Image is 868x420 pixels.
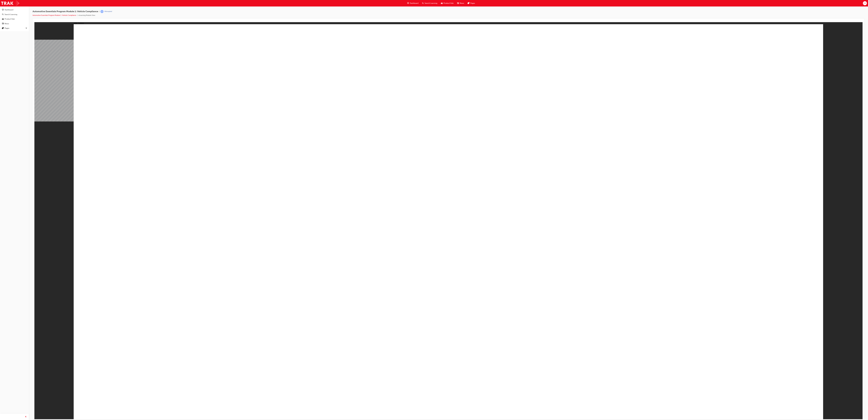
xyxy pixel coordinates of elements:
div: Dashboard [5,9,13,11]
span: news-icon [2,23,4,25]
span: search-icon [2,14,4,16]
span: Dashboard [410,2,418,5]
span: guage-icon [2,9,4,11]
a: search-iconSearch Learning [420,1,439,6]
a: pages-iconPages [466,1,477,6]
a: car-iconProduct Hub [439,1,455,6]
a: guage-iconDashboard [405,1,420,6]
a: news-iconNews [455,1,466,6]
span: news-icon [457,2,459,5]
span: learningRecordVerb_ATTEMPT-icon [100,10,104,13]
button: Pages [1,26,28,30]
span: Automotive Essentials Program Module 1: Vehicle Compliance [33,10,98,13]
span: Product Hub [444,2,454,5]
a: News [1,22,28,26]
a: Automotive Essentials Program Module 1: Vehicle Compliance [33,14,76,16]
span: search-icon [422,2,424,5]
span: pages-icon [468,2,469,5]
span: Pages [470,2,475,5]
div: News [5,22,9,25]
span: car-icon [2,18,4,20]
a: Search Learning [1,12,28,17]
a: Product Hub [1,17,28,21]
button: DashboardSearch LearningProduct HubNews [1,7,28,26]
span: pages-icon [2,27,4,29]
span: Search Learning [425,2,437,5]
div: Pages [5,27,9,30]
div: Attempted [104,10,112,13]
span: LH [864,2,866,5]
a: Dashboard [1,8,28,12]
button: LH [863,1,867,5]
span: guage-icon [407,2,409,5]
span: | [99,10,100,13]
li: eLearning Module View [79,14,95,17]
div: Search Learning [5,13,17,16]
span: News [460,2,464,5]
span: car-icon [441,2,443,5]
img: Trak [1,1,19,6]
div: Product Hub [5,18,15,20]
span: down-icon [26,27,27,30]
span: prev-icon [25,415,27,418]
